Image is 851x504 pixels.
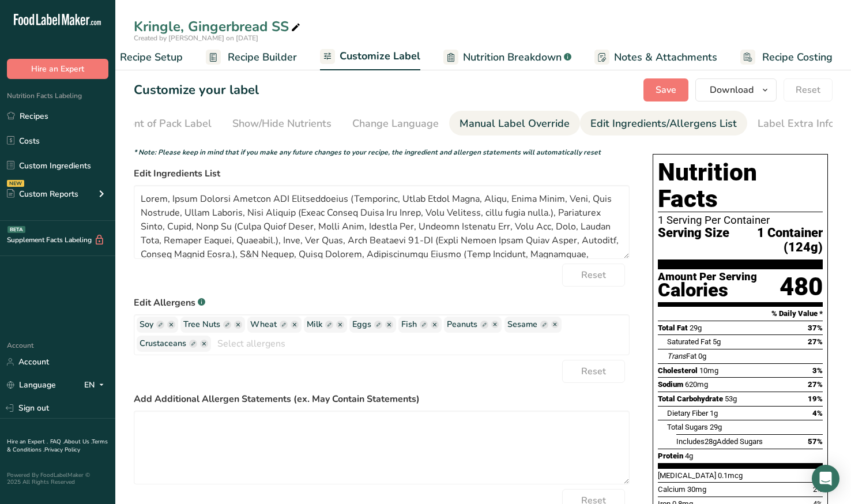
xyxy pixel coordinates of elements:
span: Reset [581,364,606,378]
span: Save [656,83,676,97]
span: Includes Added Sugars [676,437,763,446]
span: 30mg [687,485,706,494]
a: About Us . [64,438,92,446]
span: Recipe Costing [762,50,833,65]
span: 28g [705,437,717,446]
span: 37% [808,324,823,332]
input: Select allergens [211,334,629,352]
button: Save [643,78,688,101]
span: Customize Label [340,48,420,64]
div: Change Language [352,116,439,131]
span: Sodium [658,380,683,389]
div: Manual Label Override [460,116,570,131]
div: Show/Hide Nutrients [232,116,332,131]
label: Edit Allergens [134,296,630,310]
div: Powered By FoodLabelMaker © 2025 All Rights Reserved [7,472,108,486]
span: Fish [401,318,417,331]
span: Download [710,83,754,97]
span: 1 Container (124g) [729,226,823,254]
span: Recipe Setup [120,50,183,65]
h1: Nutrition Facts [658,159,823,212]
span: Total Carbohydrate [658,394,723,403]
button: Reset [784,78,833,101]
span: Total Fat [658,324,688,332]
label: Add Additional Allergen Statements (ex. May Contain Statements) [134,392,630,406]
a: Notes & Attachments [594,44,717,70]
span: Total Sugars [667,423,708,431]
div: Amount Per Serving [658,272,757,283]
span: Saturated Fat [667,337,711,346]
span: 3% [812,366,823,375]
div: BETA [7,226,25,233]
span: 5g [713,337,721,346]
span: 19% [808,394,823,403]
button: Reset [562,264,625,287]
div: Open Intercom Messenger [812,465,839,492]
section: % Daily Value * [658,307,823,321]
span: 0.1mcg [718,471,743,480]
span: Milk [307,318,322,331]
i: * Note: Please keep in mind that if you make any future changes to your recipe, the ingredient an... [134,148,601,157]
span: Calcium [658,485,686,494]
span: Reset [796,83,820,97]
span: Eggs [352,318,371,331]
a: Recipe Setup [98,44,183,70]
i: Trans [667,352,686,360]
span: Created by [PERSON_NAME] on [DATE] [134,33,258,43]
span: Dietary Fiber [667,409,708,418]
a: Customize Label [320,43,420,71]
button: Reset [562,360,625,383]
span: Notes & Attachments [614,50,717,65]
h1: Customize your label [134,81,259,100]
span: 1g [710,409,718,418]
span: Fat [667,352,696,360]
a: Nutrition Breakdown [443,44,571,70]
div: Front of Pack Label [119,116,212,131]
span: Peanuts [447,318,477,331]
a: Privacy Policy [44,446,80,454]
span: 53g [725,394,737,403]
span: 4g [685,452,693,460]
a: Language [7,375,56,395]
span: 4% [812,409,823,418]
div: Calories [658,282,757,299]
a: Recipe Costing [740,44,833,70]
a: FAQ . [50,438,64,446]
div: Label Extra Info [758,116,834,131]
span: 27% [808,380,823,389]
div: Custom Reports [7,188,78,200]
button: Download [695,78,777,101]
span: Soy [140,318,153,331]
span: Serving Size [658,226,729,254]
label: Edit Ingredients List [134,167,630,180]
div: NEW [7,180,24,187]
div: Edit Ingredients/Allergens List [590,116,737,131]
span: Crustaceans [140,337,186,350]
a: Recipe Builder [206,44,297,70]
span: 29g [710,423,722,431]
a: Terms & Conditions . [7,438,108,454]
div: Kringle, Gingerbread SS [134,16,303,37]
span: 620mg [685,380,708,389]
span: 10mg [699,366,718,375]
span: Wheat [250,318,277,331]
button: Hire an Expert [7,59,108,79]
a: Hire an Expert . [7,438,48,446]
div: 1 Serving Per Container [658,215,823,226]
div: EN [84,378,108,392]
span: Nutrition Breakdown [463,50,562,65]
div: 480 [780,272,823,302]
span: Sesame [507,318,537,331]
span: 0g [698,352,706,360]
span: Cholesterol [658,366,698,375]
span: Reset [581,268,606,282]
span: [MEDICAL_DATA] [658,471,716,480]
span: 57% [808,437,823,446]
span: Recipe Builder [228,50,297,65]
span: 29g [690,324,702,332]
span: Tree Nuts [183,318,220,331]
span: Protein [658,452,683,460]
span: 27% [808,337,823,346]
